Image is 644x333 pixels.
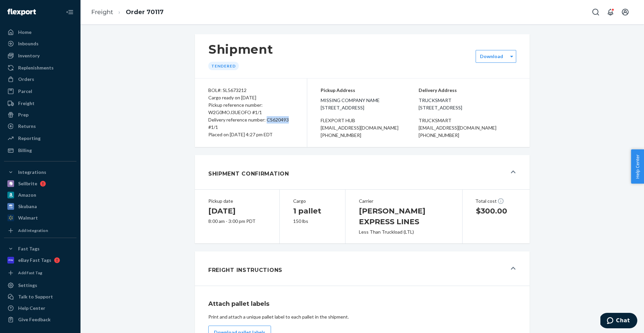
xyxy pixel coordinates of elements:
img: Flexport logo [7,9,36,15]
button: Open notifications [604,5,617,19]
div: Cargo [293,198,332,204]
a: Parcel [4,86,76,97]
div: Add Integration [18,228,48,233]
span: TRUCKSMART [STREET_ADDRESS] [419,97,517,111]
div: Sellbrite [18,180,37,187]
div: Inventory [18,52,40,59]
div: 8:00 am - 3:00 pm PDT [208,218,266,225]
div: Less Than Truckload (LTL) [359,229,449,235]
ol: breadcrumbs [86,2,169,22]
p: Pickup Address [321,87,419,94]
a: Walmart [4,212,76,223]
div: Amazon [18,192,36,198]
div: [PHONE_NUMBER] [419,132,517,139]
div: Download [480,53,503,60]
button: Shipment Confirmation [195,155,530,189]
div: Walmart [18,215,38,221]
a: Inbounds [4,38,76,49]
h1: [PERSON_NAME] EXPRESS LINES [359,206,449,227]
div: Skubana [18,203,37,210]
div: Delivery reference number: CS620493 #1/1 [208,116,293,131]
div: Home [18,29,32,36]
div: Total cost [475,198,517,204]
a: Orders [4,74,76,85]
div: Talk to Support [18,293,53,300]
div: [PHONE_NUMBER] [321,132,419,139]
a: Prep [4,109,76,120]
div: Replenishments [18,64,54,71]
div: Pickup reference number: W2G0MOJ3UEOFO #1/1 [208,101,293,116]
div: Give Feedback [18,316,51,323]
a: Add Fast Tag [4,268,76,277]
a: Skubana [4,201,76,212]
div: Settings [18,282,37,289]
div: [EMAIL_ADDRESS][DOMAIN_NAME] [419,124,517,132]
a: Reporting [4,133,76,144]
div: Fast Tags [18,245,40,252]
span: 1 pallet [293,206,321,216]
h1: $300.00 [476,206,516,217]
div: Billing [18,147,32,154]
a: Home [4,27,76,38]
button: Fast Tags [4,243,76,254]
div: Print and attach a unique pallet label to each pallet in the shipment. [208,314,516,320]
a: Inventory [4,50,76,61]
a: Returns [4,121,76,132]
a: Sellbrite [4,178,76,189]
div: TRUCKSMART [419,117,517,124]
div: Carrier [359,198,449,204]
a: Replenishments [4,62,76,73]
div: Placed on [DATE] 4:27 pm EDT [208,131,293,138]
div: Pickup date [208,198,266,204]
div: Add Fast Tag [18,270,42,276]
div: eBay Fast Tags [18,257,51,264]
a: Freight [4,98,76,109]
button: Give Feedback [4,314,76,325]
div: Returns [18,123,36,130]
a: Billing [4,145,76,156]
div: Prep [18,111,29,118]
div: Tendered [208,62,239,70]
div: Help Center [18,305,45,312]
a: Help Center [4,303,76,314]
h1: Shipment [208,42,273,56]
button: Integrations [4,167,76,178]
div: 150 lbs [293,218,332,225]
div: Reporting [18,135,41,142]
div: BOL#: SL5673212 [208,87,293,94]
div: Freight [18,100,35,107]
div: [EMAIL_ADDRESS][DOMAIN_NAME] [321,124,419,132]
a: Settings [4,280,76,291]
div: Cargo ready on [DATE] [208,94,293,101]
h1: Freight Instructions [208,266,282,274]
div: Flexport HUB [321,117,419,124]
div: Parcel [18,88,32,95]
button: Help Center [631,149,644,184]
a: Freight [91,8,113,16]
div: Inbounds [18,40,39,47]
span: Missing Company Name [STREET_ADDRESS] [321,97,419,111]
button: Open account menu [619,5,632,19]
iframe: Opens a widget where you can chat to one of our agents [600,313,637,330]
a: Order 70117 [126,8,164,16]
a: Amazon [4,190,76,200]
button: Open Search Box [589,5,602,19]
button: Freight Instructions [195,251,530,286]
a: Add Integration [4,226,76,235]
button: Talk to Support [4,291,76,302]
div: Integrations [18,169,46,176]
div: Orders [18,76,34,83]
h1: Shipment Confirmation [208,170,289,178]
h1: [DATE] [208,206,266,217]
h1: Attach pallet labels [208,299,516,308]
p: Delivery Address [419,87,517,94]
a: eBay Fast Tags [4,255,76,266]
button: Close Navigation [63,5,76,19]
